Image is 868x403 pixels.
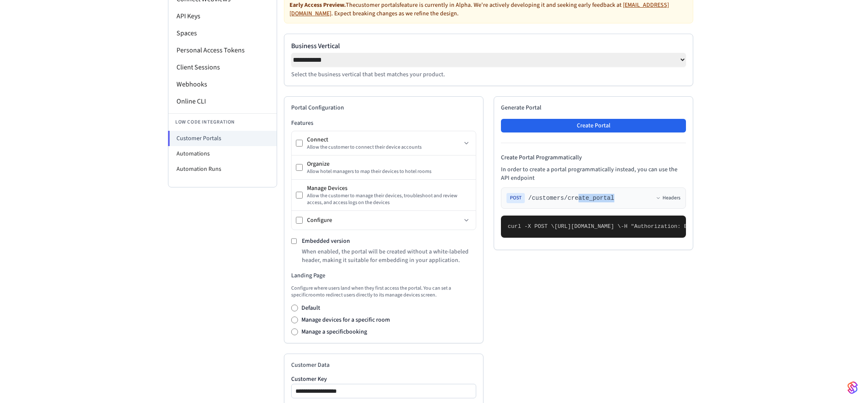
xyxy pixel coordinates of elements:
span: /customers/create_portal [528,194,614,202]
div: Allow the customer to manage their devices, troubleshoot and review access, and access logs on th... [307,193,472,206]
button: Create Portal [501,119,686,132]
li: Personal Access Tokens [168,42,277,59]
li: API Keys [168,8,277,25]
div: Connect [307,135,461,144]
button: Headers [656,195,680,201]
span: [URL][DOMAIN_NAME] \ [554,223,621,230]
li: Online CLI [168,93,277,110]
label: Manage devices for a specific room [301,316,390,324]
div: Organize [307,160,472,168]
h2: Generate Portal [501,104,686,112]
label: Customer Key [291,376,476,382]
div: Configure [307,216,461,225]
p: Configure where users land when they first access the portal. You can set a specific room to redi... [291,285,476,299]
img: SeamLogoGradient.69752ec5.svg [848,381,858,394]
li: Customer Portals [168,131,277,146]
li: Spaces [168,25,277,42]
div: Allow the customer to connect their device accounts [307,144,461,151]
strong: Early Access Preview. [289,1,346,9]
li: Webhooks [168,76,277,93]
h2: Customer Data [291,361,476,369]
h2: Portal Configuration [291,104,476,112]
li: Low Code Integration [168,113,277,131]
div: Allow hotel managers to map their devices to hotel rooms [307,168,472,175]
li: Automation Runs [168,161,277,177]
a: [EMAIL_ADDRESS][DOMAIN_NAME] [289,1,669,18]
label: Embedded version [302,237,350,245]
p: Select the business vertical that best matches your product. [291,70,686,79]
h4: Create Portal Programmatically [501,153,686,162]
span: -H "Authorization: Bearer seam_api_key_123456" \ [621,223,780,230]
span: POST [506,193,525,203]
h3: Features [291,119,476,127]
div: Manage Devices [307,184,472,193]
label: Default [301,304,320,312]
label: Business Vertical [291,41,686,51]
label: Manage a specific booking [301,328,367,336]
p: When enabled, the portal will be created without a white-labeled header, making it suitable for e... [302,248,476,265]
span: curl -X POST \ [508,223,554,230]
li: Client Sessions [168,59,277,76]
h3: Landing Page [291,271,476,280]
p: In order to create a portal programmatically instead, you can use the API endpoint [501,165,686,182]
li: Automations [168,146,277,161]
